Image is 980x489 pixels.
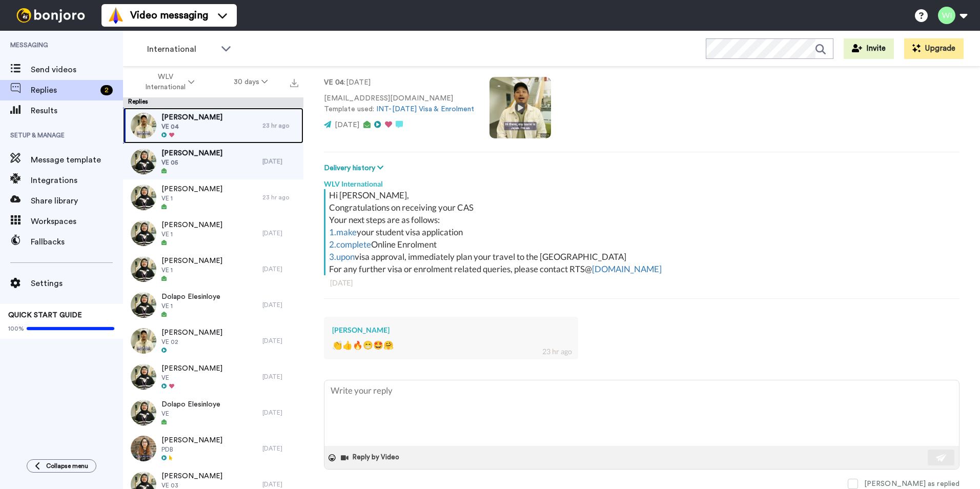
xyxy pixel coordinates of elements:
[262,301,298,309] div: [DATE]
[131,149,156,174] img: c5771198-484c-41a4-a086-442532575777-thumb.jpg
[123,359,303,395] a: [PERSON_NAME]VE[DATE]
[844,38,894,59] button: Invite
[329,239,371,250] a: 2.complete
[324,162,386,174] button: Delivery history
[290,79,298,87] img: export.svg
[123,287,303,323] a: Dolapo ElesinloyeVE 1[DATE]
[161,112,222,123] span: [PERSON_NAME]
[130,8,208,23] span: Video messaging
[262,409,298,417] div: [DATE]
[31,215,123,228] span: Workspaces
[592,263,662,274] a: [DOMAIN_NAME]
[123,215,303,251] a: [PERSON_NAME]VE 1[DATE]
[340,450,402,465] button: Reply by Video
[31,154,123,166] span: Message template
[131,436,156,461] img: 48895398-2abe-4b13-8704-069951d8703a-thumb.jpg
[864,479,959,489] div: [PERSON_NAME] as replied
[46,462,88,470] span: Collapse menu
[161,184,222,194] span: [PERSON_NAME]
[31,84,96,96] span: Replies
[131,292,156,318] img: 58e8a70d-5494-4ab1-8408-0f12cebdf6aa-thumb.jpg
[329,189,957,275] div: Hi [PERSON_NAME], Congratulations on receiving your CAS Your next steps are as follows: your stud...
[262,373,298,381] div: [DATE]
[262,337,298,345] div: [DATE]
[31,195,123,207] span: Share library
[161,194,222,202] span: VE 1
[324,79,344,86] strong: VE 04
[330,278,953,288] div: [DATE]
[131,256,156,282] img: 58e8a70d-5494-4ab1-8408-0f12cebdf6aa-thumb.jpg
[123,144,303,179] a: [PERSON_NAME]VE 05[DATE]
[131,220,156,246] img: 58e8a70d-5494-4ab1-8408-0f12cebdf6aa-thumb.jpg
[31,236,123,248] span: Fallbacks
[262,265,298,273] div: [DATE]
[287,74,301,90] button: Export all results that match these filters now.
[123,108,303,144] a: [PERSON_NAME]VE 0423 hr ago
[161,410,220,418] span: VE
[161,338,222,346] span: VE 02
[161,158,222,167] span: VE 05
[262,121,298,130] div: 23 hr ago
[262,229,298,237] div: [DATE]
[161,399,220,410] span: Dolapo Elesinloye
[123,323,303,359] a: [PERSON_NAME]VE 02[DATE]
[161,256,222,266] span: [PERSON_NAME]
[161,471,222,481] span: [PERSON_NAME]
[123,395,303,431] a: Dolapo ElesinloyeVE[DATE]
[31,277,123,290] span: Settings
[31,174,123,187] span: Integrations
[542,347,572,357] div: 23 hr ago
[131,400,156,425] img: 9d005285-f2cd-48ce-ae0f-47eda6f368c7-thumb.jpg
[161,328,222,338] span: [PERSON_NAME]
[147,43,216,55] span: International
[161,374,222,382] span: VE
[27,459,96,473] button: Collapse menu
[936,454,947,462] img: send-white.svg
[131,364,156,390] img: 9d005285-f2cd-48ce-ae0f-47eda6f368c7-thumb.jpg
[131,113,156,138] img: d9b90043-b27e-4f46-9234-97d7fd64af05-thumb.jpg
[329,251,355,262] a: 3.upon
[31,64,123,76] span: Send videos
[324,174,959,189] div: WLV International
[262,480,298,488] div: [DATE]
[131,185,156,210] img: 58e8a70d-5494-4ab1-8408-0f12cebdf6aa-thumb.jpg
[161,230,222,238] span: VE 1
[100,85,113,95] div: 2
[161,435,222,445] span: [PERSON_NAME]
[904,38,964,59] button: Upgrade
[123,431,303,466] a: [PERSON_NAME]PDB[DATE]
[123,97,303,108] div: Replies
[123,179,303,215] a: [PERSON_NAME]VE 123 hr ago
[161,148,222,158] span: [PERSON_NAME]
[332,339,570,351] div: 👏👍🔥😁🤩🤗
[161,266,222,274] span: VE 1
[31,105,123,117] span: Results
[161,220,222,230] span: [PERSON_NAME]
[329,227,357,237] a: 1.make
[161,445,222,454] span: PDB
[376,106,474,113] a: INT-[DATE] Visa & Enrolment
[145,72,186,92] span: WLV International
[12,8,89,23] img: bj-logo-header-white.svg
[332,325,570,335] div: [PERSON_NAME]
[131,328,156,354] img: 62ddf3be-d088-421e-bd24-cb50b731b943-thumb.jpg
[262,444,298,453] div: [DATE]
[8,324,24,333] span: 100%
[324,93,474,115] p: [EMAIL_ADDRESS][DOMAIN_NAME] Template used:
[8,312,82,319] span: QUICK START GUIDE
[335,121,359,129] span: [DATE]
[123,251,303,287] a: [PERSON_NAME]VE 1[DATE]
[262,193,298,201] div: 23 hr ago
[161,302,220,310] span: VE 1
[125,68,214,96] button: WLV International
[214,73,288,91] button: 30 days
[108,7,124,24] img: vm-color.svg
[161,292,220,302] span: Dolapo Elesinloye
[161,363,222,374] span: [PERSON_NAME]
[161,123,222,131] span: VE 04
[324,77,474,88] p: : [DATE]
[262,157,298,166] div: [DATE]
